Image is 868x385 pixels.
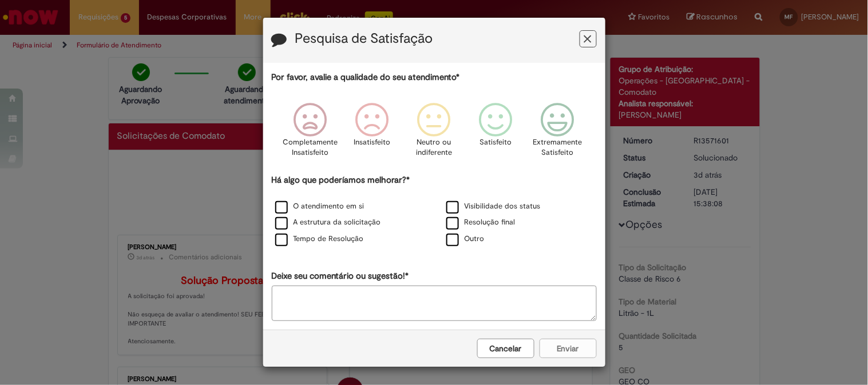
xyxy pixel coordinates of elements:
button: Cancelar [477,339,534,358]
p: Completamente Insatisfeito [283,137,338,158]
label: Tempo de Resolução [275,234,364,244]
label: Visibilidade dos status [446,201,541,212]
p: Satisfeito [480,137,512,148]
label: Deixe seu comentário ou sugestão!* [272,270,409,282]
div: Extremamente Satisfeito [529,94,587,173]
label: O atendimento em si [275,201,364,212]
p: Neutro ou indiferente [413,137,454,158]
p: Insatisfeito [354,137,390,148]
div: Há algo que poderíamos melhorar?* [272,174,597,248]
label: Por favor, avalie a qualidade do seu atendimento* [272,71,460,83]
p: Extremamente Satisfeito [533,137,582,158]
div: Insatisfeito [343,94,401,173]
div: Satisfeito [467,94,525,173]
label: Pesquisa de Satisfação [295,31,433,46]
div: Completamente Insatisfeito [281,94,339,173]
label: A estrutura da solicitação [275,217,381,228]
div: Neutro ou indiferente [405,94,463,173]
label: Resolução final [446,217,516,228]
label: Outro [446,234,485,244]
